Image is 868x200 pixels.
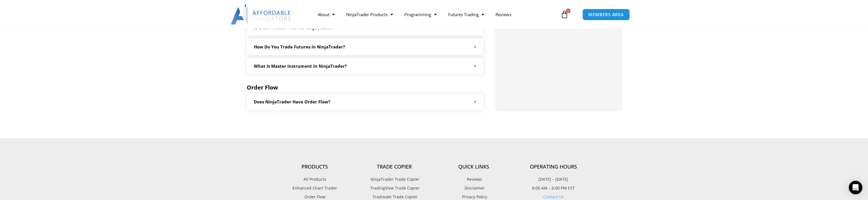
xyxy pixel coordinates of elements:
h4: Products [275,164,355,170]
nav: Menu [312,8,559,21]
a: Reviews [434,176,514,183]
p: [DATE] – [DATE] [514,176,593,183]
span: Reviews [465,176,482,183]
a: How do you trade futures in NinjaTrader? [254,44,345,50]
div: What is master instrument in NinjaTrader? [247,58,484,74]
h4: Quick Links [434,164,514,170]
a: Enhanced Chart Trader [275,184,355,192]
a: Reviews [490,8,517,21]
a: About [312,8,340,21]
a: Does NinjaTrader have order flow? [254,99,330,105]
h4: Operating Hours [514,164,593,170]
a: TradingView Trade Copier [355,184,434,192]
a: All Products [275,176,355,183]
span: 0 [566,8,570,13]
img: LogoAI | Affordable Indicators – NinjaTrader [231,4,292,25]
div: Does NinjaTrader have order flow? [247,94,484,110]
a: What is master instrument in NinjaTrader? [254,63,347,69]
span: Disclaimer [463,184,485,192]
span: TradingView Trade Copier [369,184,420,192]
div: Open Intercom Messenger [849,181,862,194]
a: Contact Us [543,194,564,199]
a: Disclaimer [434,184,514,192]
a: NinjaTrader Products [340,8,398,21]
span: Enhanced Chart Trader [292,184,337,192]
a: MEMBERS AREA [582,9,630,20]
h4: Trade Copier [355,164,434,170]
a: 0 [552,6,577,23]
span: All Products [304,176,326,183]
a: Futures Trading [442,8,490,21]
span: MEMBERS AREA [588,12,624,17]
span: NinjaTrader Trade Copier [369,176,419,183]
a: NinjaTrader Trade Copier [355,176,434,183]
a: Programming [398,8,442,21]
div: How do you trade futures in NinjaTrader? [247,39,484,55]
h5: Order Flow [247,84,484,91]
p: 8:00 AM – 6:00 PM EST [514,184,593,192]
